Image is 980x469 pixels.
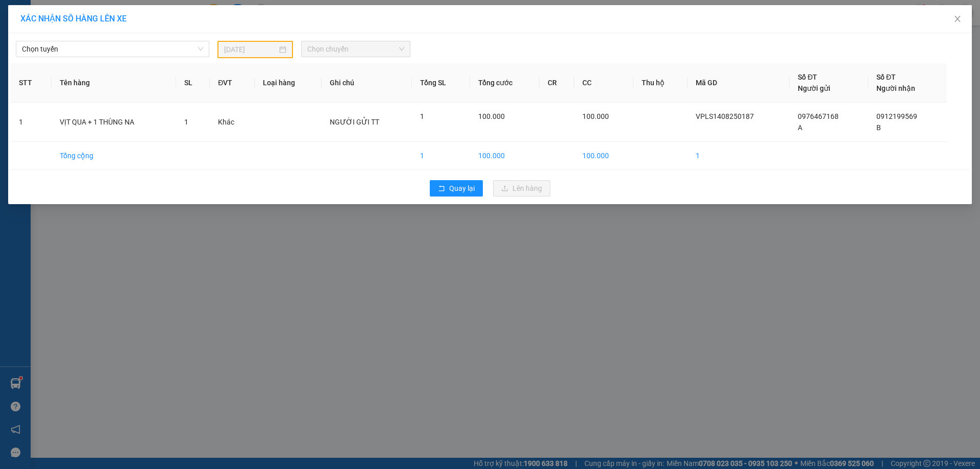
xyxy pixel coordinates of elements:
[11,63,52,103] th: STT
[438,185,445,193] span: rollback
[876,112,917,120] span: 0912199569
[574,142,633,170] td: 100.000
[582,112,609,120] span: 100.000
[798,73,817,81] span: Số ĐT
[307,41,404,57] span: Chọn chuyến
[430,180,483,196] button: rollbackQuay lại
[224,44,277,55] input: 14/08/2025
[322,63,412,103] th: Ghi chú
[412,142,470,170] td: 1
[11,103,52,142] td: 1
[22,41,203,57] span: Chọn tuyến
[798,124,802,132] span: A
[330,118,379,126] span: NGƯỜI GỬI TT
[52,103,177,142] td: VỊT QUA + 1 THÙNG NA
[688,142,790,170] td: 1
[493,180,550,196] button: uploadLên hàng
[798,84,830,92] span: Người gửi
[176,63,210,103] th: SL
[633,63,688,103] th: Thu hộ
[412,63,470,103] th: Tổng SL
[696,112,754,120] span: VPLS1408250187
[470,142,540,170] td: 100.000
[943,5,972,34] button: Close
[540,63,575,103] th: CR
[478,112,505,120] span: 100.000
[52,142,177,170] td: Tổng cộng
[255,63,322,103] th: Loại hàng
[470,63,540,103] th: Tổng cước
[876,73,896,81] span: Số ĐT
[52,63,177,103] th: Tên hàng
[210,103,255,142] td: Khác
[574,63,633,103] th: CC
[420,112,424,120] span: 1
[953,15,962,23] span: close
[876,124,881,132] span: B
[688,63,790,103] th: Mã GD
[449,183,475,194] span: Quay lại
[184,118,188,126] span: 1
[20,14,127,23] span: XÁC NHẬN SỐ HÀNG LÊN XE
[876,84,915,92] span: Người nhận
[798,112,839,120] span: 0976467168
[210,63,255,103] th: ĐVT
